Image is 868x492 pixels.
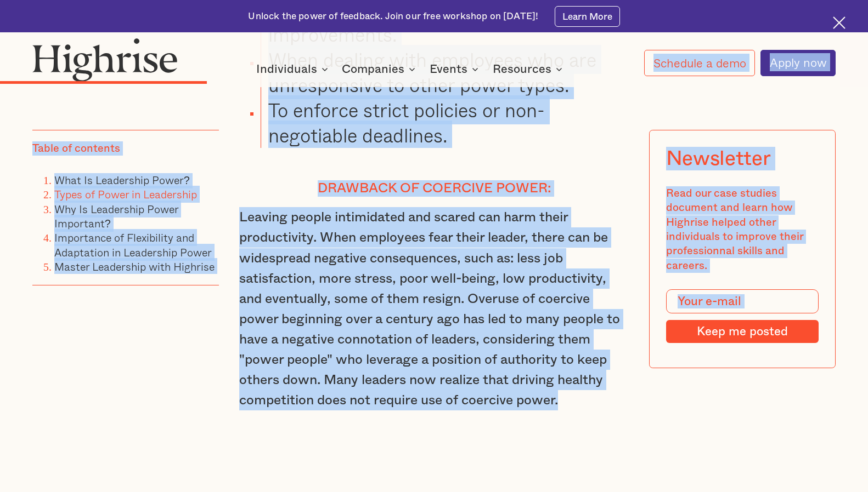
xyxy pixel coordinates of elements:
[666,289,819,313] input: Your e-mail
[239,207,629,410] p: Leaving people intimidated and scared can harm their productivity. When employees fear their lead...
[760,50,836,76] a: Apply now
[32,38,177,82] img: Highrise logo
[666,187,819,273] div: Read our case studies document and learn how Highrise helped other individuals to improve their p...
[54,186,197,203] a: Types of Power in Leadership
[54,201,178,232] a: Why Is Leadership Power Important?
[833,16,846,29] img: Cross icon
[666,321,819,344] input: Keep me posted
[342,62,404,76] div: Companies
[256,62,317,76] div: Individuals
[239,430,629,450] p: ‍
[261,98,629,148] li: To enforce strict policies or non-negotiable deadlines.
[430,62,467,76] div: Events
[493,62,551,76] div: Resources
[430,62,482,76] div: Events
[342,62,419,76] div: Companies
[256,62,331,76] div: Individuals
[54,230,212,261] a: Importance of Flexibility and Adaptation in Leadership Power
[54,171,190,188] a: What Is Leadership Power?
[54,258,215,275] a: Master Leadership with Highrise
[644,50,755,76] a: Schedule a demo
[666,147,770,170] div: Newsletter
[666,289,819,343] form: Modal Form
[555,6,620,27] a: Learn More
[32,141,120,156] div: Table of contents
[493,62,566,76] div: Resources
[239,180,629,197] h4: Drawback of coercive power:
[248,10,538,23] div: Unlock the power of feedback. Join our free workshop on [DATE]!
